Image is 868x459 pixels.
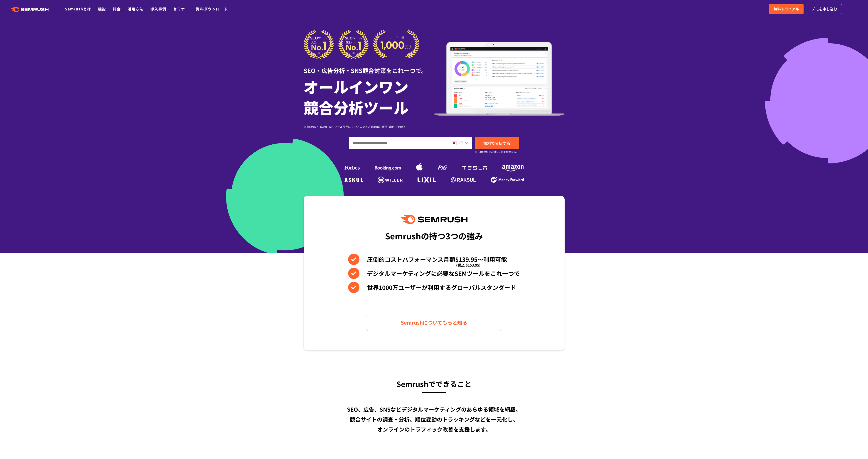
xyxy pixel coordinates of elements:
img: Semrush [401,215,467,224]
span: 無料トライアル [774,6,799,12]
a: 導入事例 [150,6,166,12]
span: 無料で分析する [483,140,510,146]
a: 無料で分析する [475,137,519,149]
li: 圧倒的コストパフォーマンス月額$139.95〜利用可能 [348,254,520,265]
li: デジタルマーケティングに必要なSEMツールをこれ一つで [348,268,520,279]
h1: オールインワン 競合分析ツール [304,76,434,118]
a: 機能 [98,6,106,12]
span: (税込 $153.95) [456,259,480,271]
a: Semrushとは [65,6,91,12]
div: Semrushの持つ3つの強み [385,227,483,244]
a: 活用方法 [128,6,143,12]
a: セミナー [173,6,189,12]
a: 資料ダウンロード [196,6,228,12]
a: デモを申し込む [807,4,842,14]
li: 世界1000万ユーザーが利用するグローバルスタンダード [348,282,520,293]
span: JP [458,140,463,145]
h3: Semrushでできること [304,378,565,390]
span: デモを申し込む [812,6,837,12]
input: ドメイン、キーワードまたはURLを入力してください [349,137,448,149]
div: ※ [DOMAIN_NAME] SEOツール部門にてG2スコア＆人気度No.1獲得（[DATE]時点） [304,124,434,129]
span: Semrushについてもっと知る [401,318,467,326]
a: Semrushについてもっと知る [366,314,502,331]
div: SEO・広告分析・SNS競合対策をこれ一つで。 [304,59,434,75]
a: 料金 [113,6,121,12]
a: 無料トライアル [769,4,804,14]
small: ※7日間無料でお試し。自動課金なし。 [475,150,519,154]
div: SEO、広告、SNSなどデジタルマーケティングのあらゆる領域を網羅。 競合サイトの調査・分析、順位変動のトラッキングなどを一元化し、 オンラインのトラフィック改善を支援します。 [304,404,565,434]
